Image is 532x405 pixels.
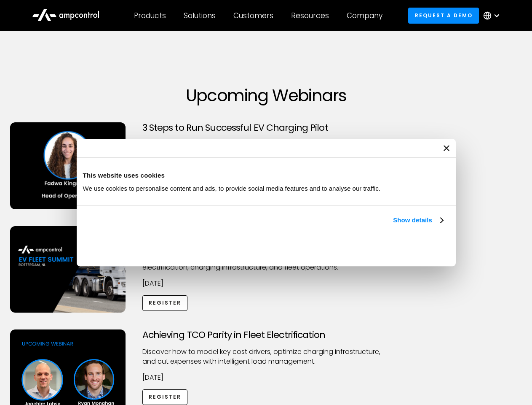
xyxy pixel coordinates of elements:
[142,329,390,340] h3: Achieving TCO Parity in Fleet Electrification
[142,295,188,311] a: Register
[347,11,382,20] div: Company
[291,11,329,20] div: Resources
[444,145,449,151] button: Close banner
[134,11,166,20] div: Products
[233,11,273,20] div: Customers
[184,11,216,20] div: Solutions
[142,373,390,382] p: [DATE]
[10,85,522,105] h1: Upcoming Webinars
[142,389,188,405] a: Register
[83,185,381,192] span: We use cookies to personalise content and ads, to provide social media features and to analyse ou...
[142,347,390,366] p: Discover how to model key cost drivers, optimize charging infrastructure, and cut expenses with i...
[142,122,390,133] h3: 3 Steps to Run Successful EV Charging Pilot
[408,8,479,23] a: Request a demo
[83,170,449,181] div: This website uses cookies
[393,215,443,225] a: Show details
[325,235,446,259] button: Okay
[142,279,390,288] p: [DATE]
